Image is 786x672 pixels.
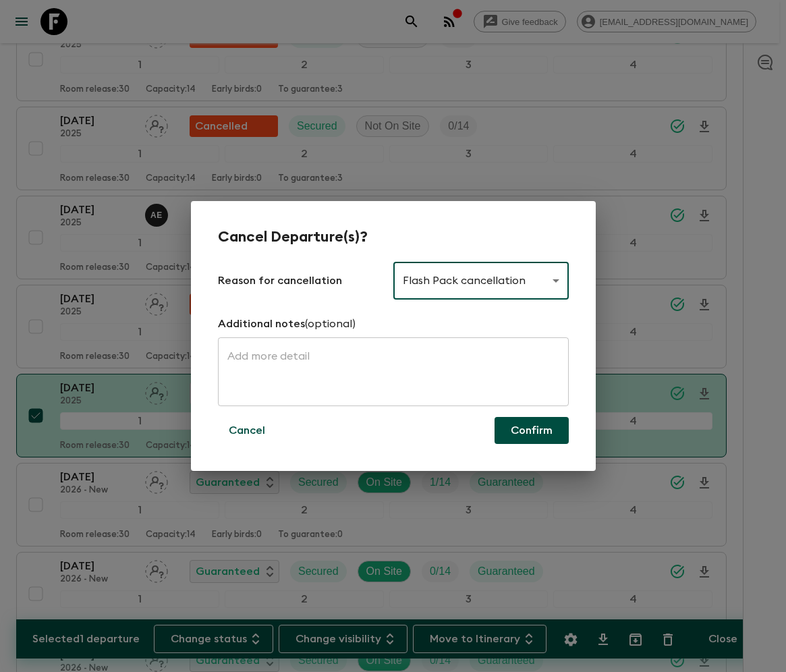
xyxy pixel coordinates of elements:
p: Additional notes [218,316,305,332]
p: (optional) [305,316,356,332]
button: Cancel [218,417,276,444]
p: Reason for cancellation [218,273,393,289]
h2: Cancel Departure(s)? [218,228,569,246]
button: Confirm [495,417,569,444]
p: Cancel [229,422,265,439]
div: Flash Pack cancellation [393,262,569,300]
